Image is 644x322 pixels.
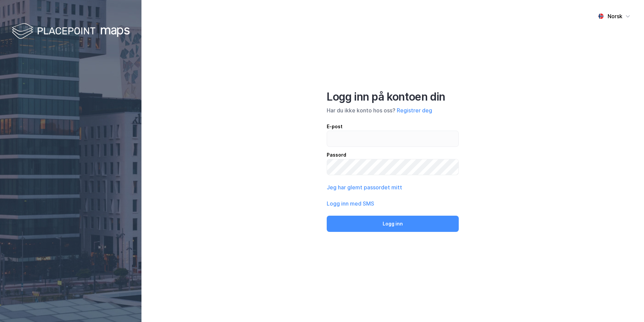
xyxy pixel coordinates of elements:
[327,151,459,159] div: Passord
[327,90,459,104] div: Logg inn på kontoen din
[327,183,402,191] button: Jeg har glemt passordet mitt
[397,106,432,114] button: Registrer deg
[327,216,459,232] button: Logg inn
[12,22,130,42] img: logo-white.f07954bde2210d2a523dddb988cd2aa7.svg
[327,199,374,208] button: Logg inn med SMS
[327,123,459,131] div: E-post
[327,106,459,114] div: Har du ikke konto hos oss?
[608,12,622,20] div: Norsk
